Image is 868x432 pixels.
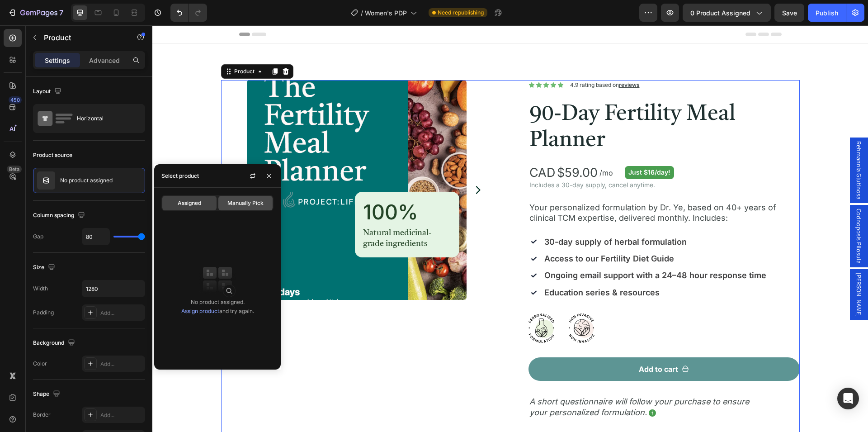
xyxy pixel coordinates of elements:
div: Add... [100,309,143,317]
div: Size [33,261,57,274]
span: [PERSON_NAME] [702,247,711,291]
h1: 90-Day Fertility Meal Planner [376,76,647,129]
button: 0 product assigned [683,4,771,22]
div: Undo/Redo [170,4,207,22]
button: Carousel Back Arrow [78,159,89,170]
p: Natural medicinal-grade ingredients [211,203,299,224]
button: Save [774,4,804,22]
button: Carousel Next Arrow [320,159,331,170]
div: Product source [33,151,72,159]
div: $59.00 [404,140,446,154]
span: Save [782,9,797,17]
p: 4.9 rating based on [418,56,487,64]
img: gempages_491691367047627898-27da6884-6c2a-47fc-9940-ed7ba507e17f.svg [376,288,402,318]
button: Add to cart [376,332,647,356]
div: No product assigned. and try again. [181,298,254,316]
div: Padding [33,309,54,317]
button: 7 [4,4,67,22]
span: 0 product assigned [690,8,750,18]
div: Width [33,285,48,293]
p: Includes a 30-day supply, cancel anytime. [377,155,646,164]
img: no image transparent [37,171,55,190]
p: Advanced [89,56,120,65]
h3: 100% [210,174,300,200]
div: Beta [7,166,22,173]
p: Product [44,32,121,43]
p: Ongoing email support with a 24–48 hour response time [392,245,614,255]
p: Education series & resources [392,262,614,272]
div: Layout [33,85,63,98]
div: 450 [9,96,22,104]
p: Just $16/day! [476,142,518,152]
img: collections [199,261,236,298]
div: Add to cart [486,339,526,348]
div: Add... [100,360,143,368]
div: Horizontal [77,108,132,129]
a: Assign product [181,308,219,314]
div: Border [33,411,51,419]
span: Manually Pick [227,199,264,207]
button: Publish [808,4,846,22]
div: Gap [33,233,43,241]
span: Need republishing [438,9,484,17]
input: Auto [82,228,109,245]
div: Background [33,337,77,349]
img: gempages_491691367047627898-813e18c1-53b5-4a54-8eaf-16e1a9fa7ea5.svg [416,288,442,318]
div: Open Intercom Messenger [837,388,859,409]
span: Codnoposis Pilosula [702,183,711,238]
div: Publish [816,8,838,18]
div: Add... [100,411,143,419]
p: Your personalized formulation by Dr. Ye, based on 40+ years of clinical TCM expertise, delivered ... [377,177,646,198]
div: Column spacing [33,209,87,222]
p: Settings [45,56,70,65]
div: Product [80,42,104,50]
iframe: Design area [152,25,868,432]
div: Color [33,360,47,368]
input: Auto [82,280,145,297]
span: Assigned [178,199,201,207]
p: Access to our Fertility Diet Guide [392,228,614,238]
span: /mo [447,143,461,152]
span: Women's PDP [365,8,407,18]
span: / [361,8,363,18]
p: 7 [59,7,63,18]
p: A short questionnaire will follow your purchase to ensure your personalized formulation. [377,371,610,392]
span: CAD [377,140,403,155]
div: Select product [161,172,199,180]
div: Shape [33,388,62,400]
u: reviews [467,56,487,63]
span: Rehmannia Glutinosa [702,116,711,174]
p: 30-day supply of herbal formulation [392,211,614,222]
p: No product assigned [60,177,113,184]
